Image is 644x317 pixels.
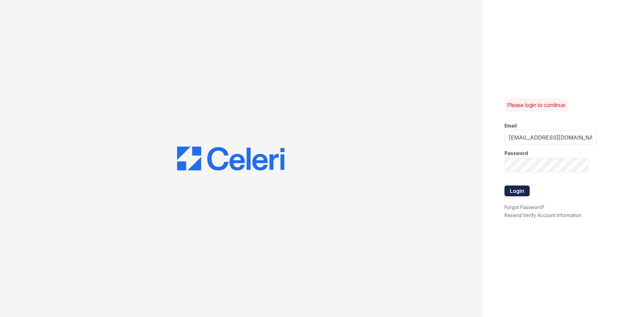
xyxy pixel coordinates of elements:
button: Login [504,186,530,196]
a: Forgot Password? [504,204,544,210]
label: Password [504,150,528,157]
label: Email [504,122,517,129]
img: CE_Logo_Blue-a8612792a0a2168367f1c8372b55b34899dd931a85d93a1a3d3e32e68fde9ad4.png [177,147,284,171]
p: Please login to continue [507,101,565,109]
a: Resend Verify Account Information [504,212,581,218]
